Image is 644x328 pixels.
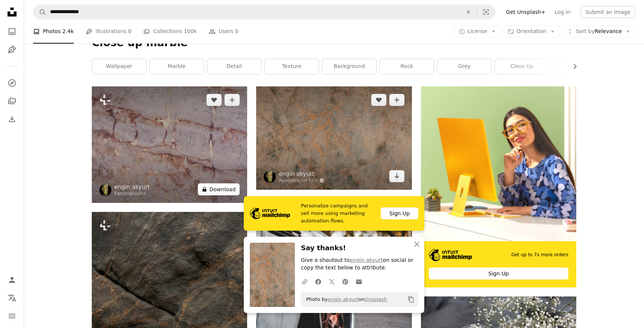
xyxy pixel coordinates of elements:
a: rock [380,59,434,74]
a: engin akyurt [328,296,358,302]
a: Unsplash+ [122,191,146,196]
button: scroll list to the right [568,59,576,74]
a: background [322,59,376,74]
button: Like [207,94,222,106]
span: Sort by [576,28,594,34]
button: Add to Collection [389,94,404,106]
button: License [454,26,501,38]
a: Share on Pinterest [339,274,352,289]
a: wallpaper [92,59,146,74]
p: Give a shoutout to on social or copy the text below to attribute. [301,257,418,272]
a: Collections [5,94,20,109]
button: Download [198,183,240,195]
span: Relevance [576,28,622,35]
div: Sign Up [381,207,418,219]
a: Get Unsplash+ [501,6,550,18]
a: Illustrations 0 [86,20,131,44]
a: engin akyurt [279,170,324,178]
span: 100k [184,27,197,36]
span: Photo by on [302,293,387,305]
button: Menu [5,308,20,323]
a: grey [437,59,491,74]
a: Log in [550,6,575,18]
a: engin akyurt [350,257,383,263]
a: Personalize campaigns and sell more using marketing automation flows.Sign Up [244,196,424,231]
h3: Say thanks! [301,243,418,254]
span: Personalize campaigns and sell more using marketing automation flows. [301,202,375,225]
a: stone [553,59,606,74]
a: Photos [5,24,20,39]
span: Get up to 7x more orders [511,252,568,258]
a: Explore [5,76,20,91]
a: a close up of a marble surface with cracks in it [92,141,247,148]
a: a close up of a brown marble surface [256,135,412,141]
a: texture [265,59,319,74]
div: Sign Up [429,268,568,280]
a: Unsplash [365,296,387,302]
a: Download [389,170,404,182]
img: Go to engin akyurt's profile [99,184,111,196]
button: Sort byRelevance [562,26,635,38]
a: Download History [5,112,20,127]
a: Log in / Sign up [5,272,20,287]
button: Language [5,290,20,305]
button: Submit an image [581,6,635,18]
button: Copy to clipboard [405,293,418,306]
span: 0 [235,27,238,36]
span: 0 [128,27,132,36]
img: Go to engin akyurt's profile [264,171,276,183]
a: engin akyurt [114,183,150,191]
button: Clear [460,5,477,19]
a: Available for hire [279,178,324,184]
span: Orientation [516,28,546,34]
a: Collections 100k [143,20,197,44]
a: Share on Twitter [325,274,339,289]
span: License [468,28,488,34]
img: a close up of a brown marble surface [256,86,412,190]
a: Home — Unsplash [5,5,20,21]
button: Add to Collection [225,94,240,106]
img: file-1722962862010-20b14c5a0a60image [421,86,576,241]
a: marble [150,59,204,74]
button: Visual search [477,5,495,19]
img: a close up of a marble surface with cracks in it [92,86,247,203]
a: Get up to 7x more ordersSign Up [421,86,576,287]
button: Orientation [503,26,559,38]
a: Share over email [352,274,366,289]
a: Illustrations [5,42,20,57]
img: file-1690386555781-336d1949dad1image [429,249,472,261]
a: detail [207,59,261,74]
div: For [114,191,150,197]
a: Users 0 [209,20,238,44]
button: Search Unsplash [33,5,46,19]
button: Like [371,94,386,106]
img: file-1690386555781-336d1949dad1image [250,208,290,219]
a: close up [495,59,549,74]
form: Find visuals sitewide [33,5,495,20]
a: Share on Facebook [311,274,325,289]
